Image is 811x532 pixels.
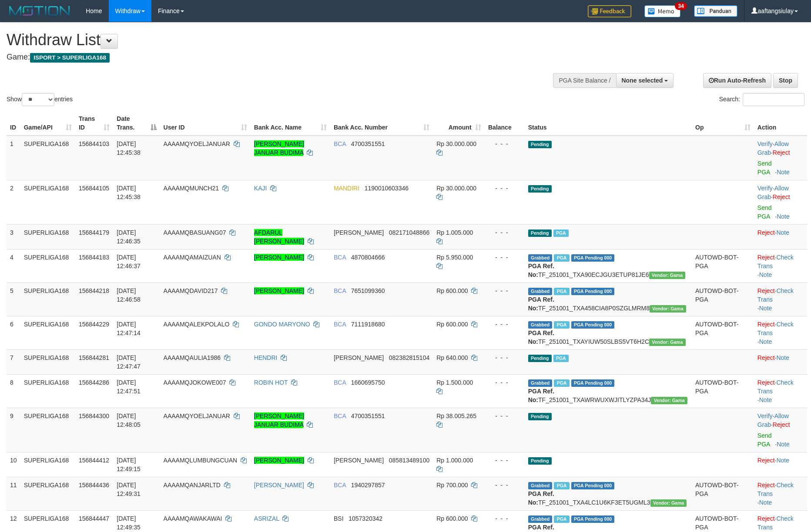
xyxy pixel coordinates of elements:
span: Marked by aafsoycanthlai [554,379,569,387]
span: AAAAMQMUNCH21 [164,185,219,192]
span: [DATE] 12:47:14 [117,321,141,336]
span: 34 [675,2,687,10]
span: Grabbed [528,288,553,295]
span: AAAAMQAULIA1986 [164,354,221,361]
td: · [754,349,807,374]
span: PGA Pending [571,254,615,262]
input: Search: [743,93,804,106]
span: Pending [528,355,552,362]
td: SUPERLIGA168 [20,316,75,349]
span: Copy 085813489100 to clipboard [389,457,429,464]
span: ISPORT > SUPERLIGA168 [30,53,110,63]
span: 156844229 [79,321,109,328]
span: Vendor URL: https://trx31.1velocity.biz [651,397,687,404]
span: Rp 5.950.000 [436,254,473,261]
span: Pending [528,185,552,193]
span: PGA Pending [571,379,615,387]
span: Rp 1.500.000 [436,379,473,386]
span: Grabbed [528,379,553,387]
span: Copy 1660695750 to clipboard [351,379,385,386]
span: Rp 30.000.000 [436,185,476,192]
th: Action [754,111,807,136]
span: [DATE] 12:49:35 [117,515,141,531]
span: Marked by aafsoycanthlai [554,288,569,295]
td: AUTOWD-BOT-PGA [692,477,754,510]
a: [PERSON_NAME] JANUAR BUDIMA [254,140,304,156]
a: ASRIZAL [254,515,279,522]
a: Run Auto-Refresh [703,73,771,88]
a: AFDARUL [PERSON_NAME] [254,229,304,245]
span: Pending [528,413,552,420]
td: SUPERLIGA168 [20,136,75,180]
a: [PERSON_NAME] [254,457,304,464]
span: BCA [334,321,346,328]
b: PGA Ref. No: [528,490,554,506]
a: Reject [757,379,775,386]
span: Rp 600.000 [436,287,468,294]
a: Note [759,499,772,506]
a: [PERSON_NAME] [254,254,304,261]
th: Bank Acc. Name: activate to sort column ascending [251,111,330,136]
a: [PERSON_NAME] [254,482,304,489]
div: - - - [488,253,521,262]
td: · · [754,249,807,283]
th: Op: activate to sort column ascending [692,111,754,136]
td: SUPERLIGA168 [20,249,75,283]
span: 156844103 [79,140,109,147]
div: - - - [488,184,521,193]
td: 7 [7,349,20,374]
a: Note [759,271,772,278]
span: [DATE] 12:49:15 [117,457,141,472]
td: SUPERLIGA168 [20,283,75,316]
a: Allow Grab [757,412,789,428]
h1: Withdraw List [7,31,532,49]
a: Reject [757,482,775,489]
td: AUTOWD-BOT-PGA [692,374,754,408]
span: Marked by aafsoycanthlai [554,482,569,489]
span: Copy 1940297857 to clipboard [351,482,385,489]
a: Verify [757,140,773,147]
td: 6 [7,316,20,349]
td: SUPERLIGA168 [20,408,75,452]
img: panduan.png [694,5,737,17]
a: Note [759,338,772,345]
td: SUPERLIGA168 [20,349,75,374]
th: User ID: activate to sort column ascending [160,111,251,136]
a: Note [759,305,772,312]
span: [PERSON_NAME] [334,354,384,361]
b: PGA Ref. No: [528,388,554,403]
td: 9 [7,408,20,452]
span: 156844183 [79,254,109,261]
div: - - - [488,412,521,420]
span: 156844286 [79,379,109,386]
a: Reject [773,149,790,156]
td: · · [754,316,807,349]
span: 156844447 [79,515,109,522]
td: TF_251001_TXA458CIA8P0SZGLMRM8 [525,283,692,316]
span: BCA [334,287,346,294]
span: Marked by aafsoycanthlai [554,515,569,523]
span: Pending [528,229,552,237]
span: Marked by aafheankoy [553,229,569,237]
span: [DATE] 12:45:38 [117,140,141,156]
span: 156844179 [79,229,109,236]
td: SUPERLIGA168 [20,477,75,510]
th: Status [525,111,692,136]
span: Marked by aafheankoy [553,355,569,362]
span: Copy 4700351551 to clipboard [351,140,385,147]
span: Grabbed [528,515,553,523]
a: Reject [757,354,775,361]
a: Allow Grab [757,185,789,200]
span: 156844300 [79,412,109,419]
td: · · [754,283,807,316]
a: Reject [757,287,775,294]
span: [DATE] 12:47:47 [117,354,141,370]
span: · [757,185,789,200]
span: Grabbed [528,254,553,262]
a: Verify [757,412,773,419]
td: TF_251001_TXAWRWUXWJITLYZPA34J [525,374,692,408]
td: TF_251001_TXAYIUW50SLBS5VT6H2C [525,316,692,349]
span: AAAAMQJOKOWE007 [164,379,226,386]
a: Check Trans [757,254,794,269]
th: Balance [485,111,525,136]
